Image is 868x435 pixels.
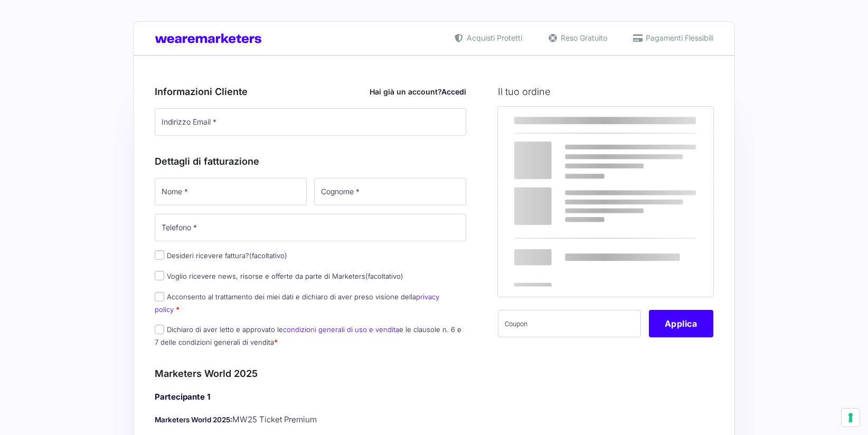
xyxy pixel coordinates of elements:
[155,178,307,205] input: Nome *
[155,292,164,301] input: Acconsento al trattamento dei miei dati e dichiaro di aver preso visione dellaprivacy policy
[649,310,713,337] button: Applica
[643,32,713,43] span: Pagamenti Flessibili
[155,154,466,168] h3: Dettagli di fatturazione
[283,325,399,334] a: condizioni generali di uso e vendita
[498,178,622,211] th: Subtotale
[155,325,164,334] input: Dichiaro di aver letto e approvato lecondizioni generali di uso e venditae le clausole n. 6 e 7 d...
[249,251,287,260] span: (facoltativo)
[365,272,403,280] span: (facoltativo)
[155,391,466,403] h4: Partecipante 1
[155,292,439,313] a: privacy policy
[842,409,860,427] button: Le tue preferenze relative al consenso per le tecnologie di tracciamento
[621,107,713,134] th: Subtotale
[498,107,622,134] th: Prodotto
[155,251,287,260] label: Desideri ricevere fattura?
[155,84,466,99] h3: Informazioni Cliente
[314,178,466,205] input: Cognome *
[155,414,466,426] p: MW25 Ticket Premium
[155,366,466,381] h3: Marketers World 2025
[370,86,466,97] div: Hai già un account?
[155,415,232,424] strong: Marketers World 2025:
[498,310,641,337] input: Coupon
[155,271,164,280] input: Voglio ricevere news, risorse e offerte da parte di Marketers(facoltativo)
[441,87,466,96] a: Accedi
[155,108,466,136] input: Indirizzo Email *
[155,214,466,241] input: Telefono *
[498,211,622,296] th: Totale
[155,292,439,313] label: Acconsento al trattamento dei miei dati e dichiaro di aver preso visione della
[498,134,622,178] td: Marketers World 2025 - MW25 Ticket Premium
[498,84,713,99] h3: Il tuo ordine
[155,272,403,280] label: Voglio ricevere news, risorse e offerte da parte di Marketers
[155,325,461,346] label: Dichiaro di aver letto e approvato le e le clausole n. 6 e 7 delle condizioni generali di vendita
[464,32,522,43] span: Acquisti Protetti
[155,250,164,260] input: Desideri ricevere fattura?(facoltativo)
[558,32,607,43] span: Reso Gratuito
